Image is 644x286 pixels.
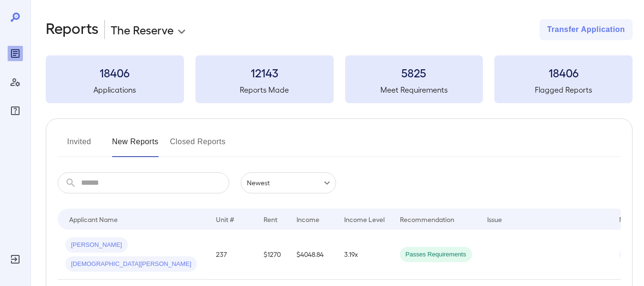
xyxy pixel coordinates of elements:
[487,213,502,225] div: Issue
[69,213,118,225] div: Applicant Name
[195,84,334,95] h5: Reports Made
[208,230,256,280] td: 237
[111,22,174,37] p: The Reserve
[289,230,337,280] td: $4048.84
[65,241,128,250] span: [PERSON_NAME]
[46,65,184,80] h3: 18406
[241,172,336,193] div: Newest
[264,213,279,225] div: Rent
[619,213,643,225] div: Method
[46,84,184,95] h5: Applications
[46,55,633,103] summary: 18406Applications12143Reports Made5825Meet Requirements18406Flagged Reports
[494,84,633,95] h5: Flagged Reports
[170,134,226,157] button: Closed Reports
[112,134,159,157] button: New Reports
[344,213,385,225] div: Income Level
[540,19,633,40] button: Transfer Application
[216,213,234,225] div: Unit #
[400,213,454,225] div: Recommendation
[65,260,197,269] span: [DEMOGRAPHIC_DATA][PERSON_NAME]
[195,65,334,80] h3: 12143
[46,19,99,40] h2: Reports
[58,134,101,157] button: Invited
[337,230,392,280] td: 3.19x
[345,65,483,80] h3: 5825
[494,65,633,80] h3: 18406
[256,230,289,280] td: $1270
[345,84,483,95] h5: Meet Requirements
[8,46,23,61] div: Reports
[400,250,472,259] span: Passes Requirements
[8,252,23,267] div: Log Out
[296,213,319,225] div: Income
[8,74,23,90] div: Manage Users
[8,103,23,118] div: FAQ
